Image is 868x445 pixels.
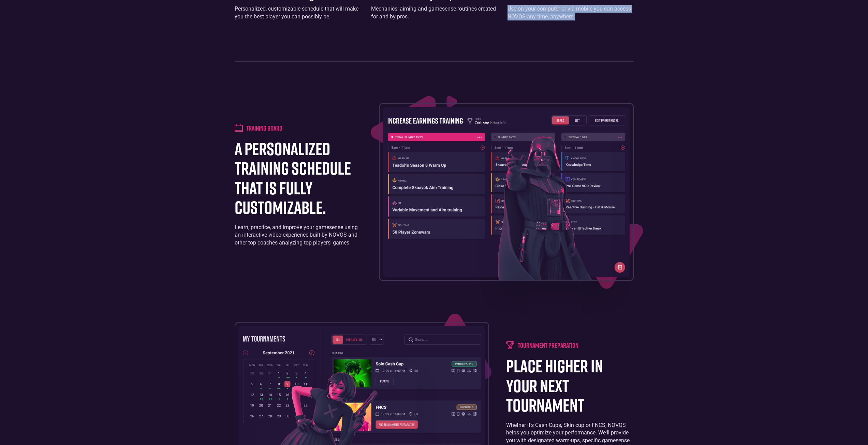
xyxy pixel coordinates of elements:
[506,356,633,415] h1: place higher in your next tournament
[235,5,361,20] div: Personalized, customizable schedule that will make you the best player you can possibly be.
[507,5,634,20] div: Use on your computer or via mobile you can access NOVOS any time, anywhere.
[235,224,362,247] div: Learn, practice, and improve your gamesense using an interactive video experience built by NOVOS ...
[518,341,578,349] h4: tournament preparation
[235,139,362,217] h1: a personalized training schedule that is fully customizable.
[371,5,497,20] div: Mechanics, aiming and gamesense routines created for and by pros.
[246,124,282,132] h4: Training board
